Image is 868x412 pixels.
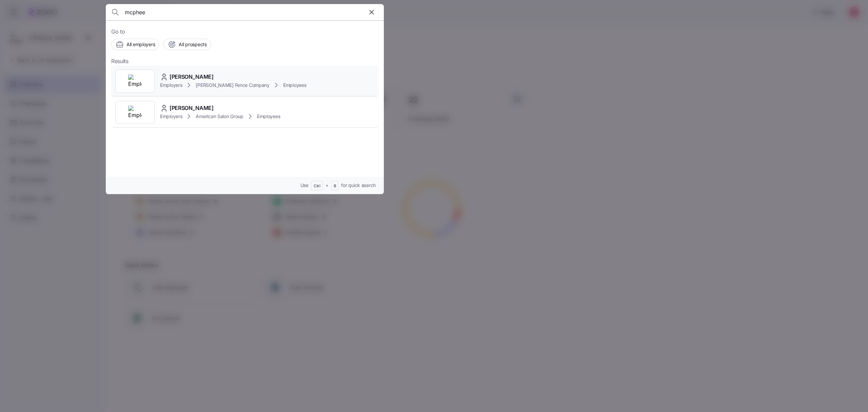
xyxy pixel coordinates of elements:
img: Employer logo [128,74,142,88]
span: Employers [160,113,182,120]
img: Employer logo [128,106,142,119]
span: All employers [126,41,155,48]
span: [PERSON_NAME] Fence Company [196,82,269,89]
span: Employees [257,113,280,120]
span: [PERSON_NAME] [170,104,214,112]
span: Results [111,57,129,65]
span: All prospects [179,41,206,48]
span: [PERSON_NAME] [170,73,214,81]
span: Use [300,182,309,189]
span: + [325,182,329,189]
span: Employers [160,82,182,89]
button: All employers [111,39,159,50]
span: American Salon Group [196,113,243,120]
span: for quick search [341,182,376,189]
span: B [334,183,336,189]
span: Go to [111,27,378,36]
button: All prospects [163,39,211,50]
span: Employees [283,82,306,89]
span: Ctrl [314,183,320,189]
